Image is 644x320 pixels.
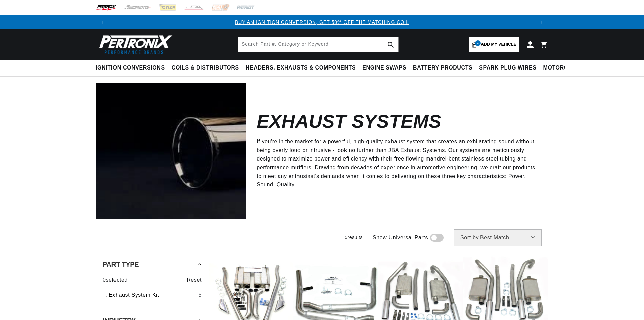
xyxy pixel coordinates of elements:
img: Exhaust Systems [96,83,246,219]
button: search button [383,37,398,52]
span: Engine Swaps [362,64,406,72]
a: BUY AN IGNITION CONVERSION, GET 50% OFF THE MATCHING COIL [235,19,409,25]
p: If you're in the market for a powerful, high-quality exhaust system that creates an exhilarating ... [257,137,538,189]
slideshow-component: Translation missing: en.sections.announcements.announcement_bar [79,15,565,29]
button: Translation missing: en.sections.announcements.previous_announcement [96,15,109,29]
summary: Motorcycle [540,60,587,76]
a: 1Add my vehicle [469,37,519,52]
div: 1 of 3 [109,18,535,26]
span: Sort by [460,235,479,240]
img: Pertronix [96,33,173,56]
summary: Spark Plug Wires [476,60,540,76]
div: Announcement [109,18,535,26]
summary: Ignition Conversions [96,60,168,76]
span: Add my vehicle [481,41,516,48]
select: Sort by [454,229,542,246]
summary: Coils & Distributors [168,60,242,76]
span: 1 [475,40,481,46]
span: Battery Products [413,64,472,72]
span: Motorcycle [543,64,583,72]
span: 5 results [344,235,363,240]
span: Spark Plug Wires [479,64,536,72]
span: Coils & Distributors [172,64,239,72]
span: Headers, Exhausts & Components [246,64,356,72]
span: Part Type [103,261,139,268]
summary: Headers, Exhausts & Components [242,60,359,76]
span: 0 selected [103,276,128,284]
span: Reset [187,276,202,284]
h2: Exhaust Systems [257,113,441,129]
span: Ignition Conversions [96,64,165,72]
span: Show Universal Parts [373,233,428,242]
button: Translation missing: en.sections.announcements.next_announcement [535,15,548,29]
summary: Engine Swaps [359,60,410,76]
a: Exhaust System Kit [109,291,196,300]
div: 5 [198,291,202,300]
summary: Battery Products [410,60,476,76]
input: Search Part #, Category or Keyword [238,37,398,52]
